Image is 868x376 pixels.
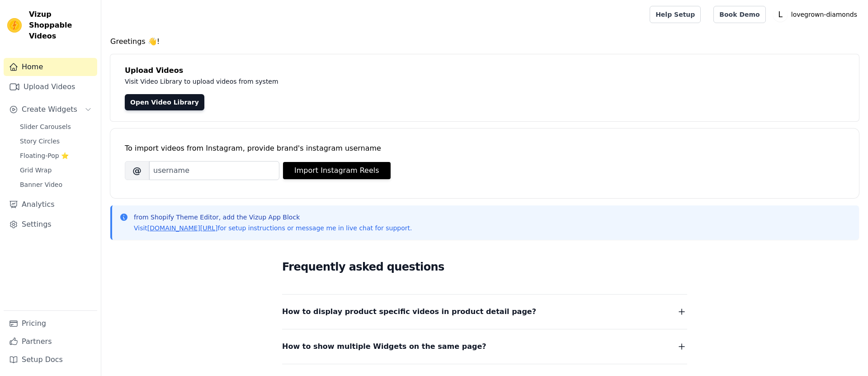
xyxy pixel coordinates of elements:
[773,6,861,23] button: L lovegrown-diamonds
[20,166,52,175] span: Grid Wrap
[778,10,783,19] text: L
[713,6,765,23] a: Book Demo
[14,164,97,176] a: Grid Wrap
[147,224,218,232] a: [DOMAIN_NAME][URL]
[282,340,486,353] span: How to show multiple Widgets on the same page?
[125,143,844,154] div: To import videos from Instagram, provide brand's instagram username
[4,78,97,96] a: Upload Videos
[110,36,859,47] h4: Greetings 👋!
[282,340,687,353] button: How to show multiple Widgets on the same page?
[125,76,530,87] p: Visit Video Library to upload videos from system
[14,120,97,133] a: Slider Carousels
[4,351,97,369] a: Setup Docs
[134,224,412,233] p: Visit for setup instructions or message me in live chat for support.
[282,258,687,276] h2: Frequently asked questions
[149,161,279,180] input: username
[283,162,391,179] button: Import Instagram Reels
[20,122,71,131] span: Slider Carousels
[4,100,97,119] button: Create Widgets
[4,195,97,214] a: Analytics
[4,314,97,333] a: Pricing
[20,180,62,189] span: Banner Video
[134,213,412,222] p: from Shopify Theme Editor, add the Vizup App Block
[125,94,204,110] a: Open Video Library
[788,6,861,23] p: lovegrown-diamonds
[650,6,701,23] a: Help Setup
[14,149,97,162] a: Floating-Pop ⭐
[20,151,69,160] span: Floating-Pop ⭐
[7,18,22,33] img: Vizup
[29,9,94,42] span: Vizup Shoppable Videos
[22,104,77,115] span: Create Widgets
[125,65,844,76] h4: Upload Videos
[4,58,97,76] a: Home
[282,305,536,318] span: How to display product specific videos in product detail page?
[20,137,60,146] span: Story Circles
[14,135,97,148] a: Story Circles
[282,305,687,318] button: How to display product specific videos in product detail page?
[125,161,149,180] span: @
[14,178,97,191] a: Banner Video
[4,333,97,351] a: Partners
[4,215,97,233] a: Settings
